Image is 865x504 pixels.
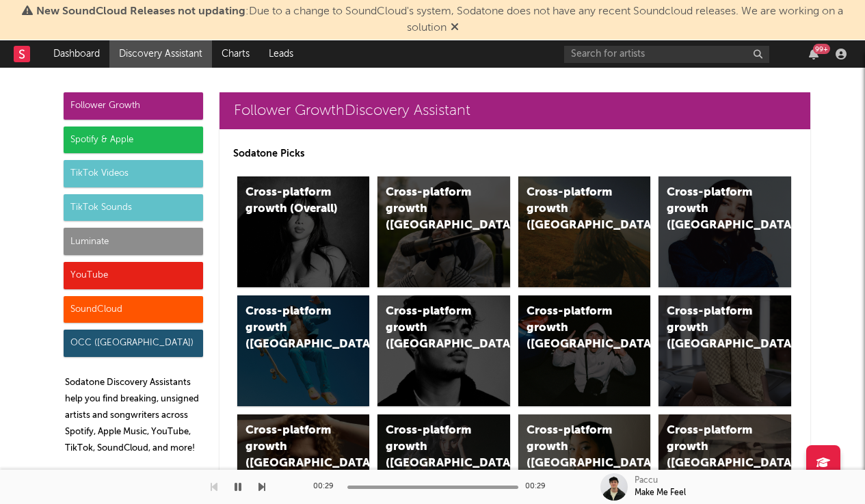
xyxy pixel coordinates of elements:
[313,479,341,495] div: 00:29
[233,146,797,162] p: Sodatone Picks
[813,44,830,54] div: 99 +
[245,185,338,217] div: Cross-platform growth (Overall)
[64,160,203,187] div: TikTok Videos
[527,185,620,234] div: Cross-platform growth ([GEOGRAPHIC_DATA])
[219,92,810,129] a: Follower GrowthDiscovery Assistant
[377,176,510,287] a: Cross-platform growth ([GEOGRAPHIC_DATA])
[237,176,370,287] a: Cross-platform growth (Overall)
[564,46,769,63] input: Search for artists
[518,295,651,406] a: Cross-platform growth ([GEOGRAPHIC_DATA]/GSA)
[212,40,259,68] a: Charts
[64,92,203,120] div: Follower Growth
[635,475,658,487] div: Paccu
[44,40,109,68] a: Dashboard
[64,262,203,289] div: YouTube
[667,304,760,353] div: Cross-platform growth ([GEOGRAPHIC_DATA])
[64,330,203,357] div: OCC ([GEOGRAPHIC_DATA])
[64,296,203,323] div: SoundCloud
[667,185,760,234] div: Cross-platform growth ([GEOGRAPHIC_DATA])
[667,423,760,472] div: Cross-platform growth ([GEOGRAPHIC_DATA])
[635,487,686,499] div: Make Me Feel
[245,304,338,353] div: Cross-platform growth ([GEOGRAPHIC_DATA])
[64,127,203,154] div: Spotify & Apple
[527,423,620,472] div: Cross-platform growth ([GEOGRAPHIC_DATA])
[386,304,479,353] div: Cross-platform growth ([GEOGRAPHIC_DATA])
[259,40,303,68] a: Leads
[386,423,479,472] div: Cross-platform growth ([GEOGRAPHIC_DATA])
[451,23,459,34] span: Dismiss
[245,423,338,472] div: Cross-platform growth ([GEOGRAPHIC_DATA])
[525,479,553,495] div: 00:29
[36,6,843,34] span: : Due to a change to SoundCloud's system, Sodatone does not have any recent Soundcloud releases. ...
[377,295,510,406] a: Cross-platform growth ([GEOGRAPHIC_DATA])
[658,176,791,287] a: Cross-platform growth ([GEOGRAPHIC_DATA])
[386,185,479,234] div: Cross-platform growth ([GEOGRAPHIC_DATA])
[65,375,203,457] p: Sodatone Discovery Assistants help you find breaking, unsigned artists and songwriters across Spo...
[237,295,370,406] a: Cross-platform growth ([GEOGRAPHIC_DATA])
[36,6,245,17] span: New SoundCloud Releases not updating
[64,228,203,255] div: Luminate
[658,295,791,406] a: Cross-platform growth ([GEOGRAPHIC_DATA])
[518,176,651,287] a: Cross-platform growth ([GEOGRAPHIC_DATA])
[527,304,620,353] div: Cross-platform growth ([GEOGRAPHIC_DATA]/GSA)
[64,194,203,222] div: TikTok Sounds
[109,40,212,68] a: Discovery Assistant
[809,49,819,59] button: 99+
